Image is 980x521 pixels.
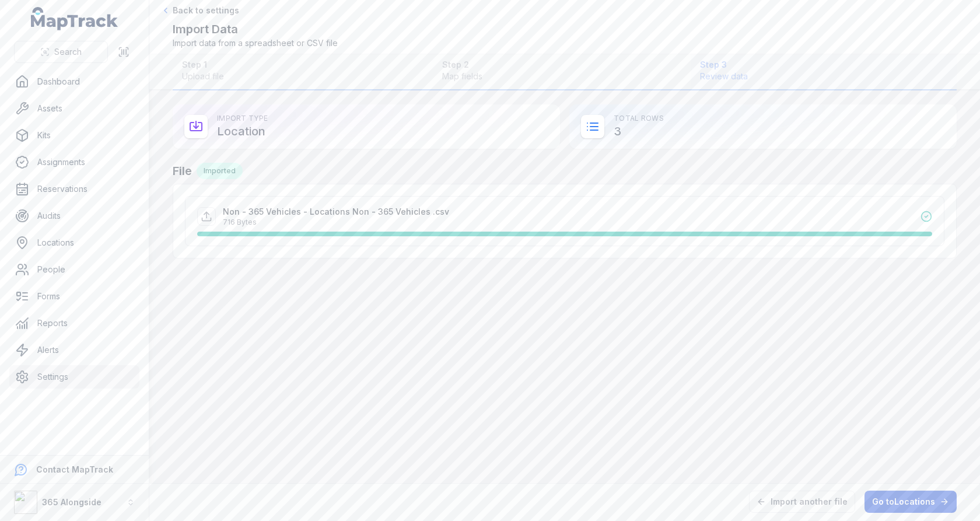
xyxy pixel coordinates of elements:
[9,124,139,147] a: Kits
[14,41,108,63] button: Search
[749,491,855,513] button: Import another file
[173,21,338,37] h2: Import Data
[9,365,139,389] a: Settings
[9,338,139,362] a: Alerts
[173,163,957,179] h2: File
[9,312,139,335] a: Reports
[42,497,101,507] strong: 365 Alongside
[9,231,139,254] a: Locations
[9,177,139,201] a: Reservations
[9,97,139,120] a: Assets
[9,204,139,228] a: Audits
[161,5,239,16] a: Back to settings
[197,163,243,179] div: Imported
[173,37,338,49] span: Import data from a spreadsheet or CSV file
[223,206,449,218] p: Non - 365 Vehicles - Locations Non - 365 Vehicles .csv
[173,5,239,16] span: Back to settings
[9,70,139,93] a: Dashboard
[864,491,957,513] a: Go toLocations
[223,218,449,227] p: 716 Bytes
[54,46,82,58] span: Search
[36,464,113,474] strong: Contact MapTrack
[9,285,139,308] a: Forms
[9,151,139,174] a: Assignments
[31,7,118,30] a: MapTrack
[9,258,139,281] a: People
